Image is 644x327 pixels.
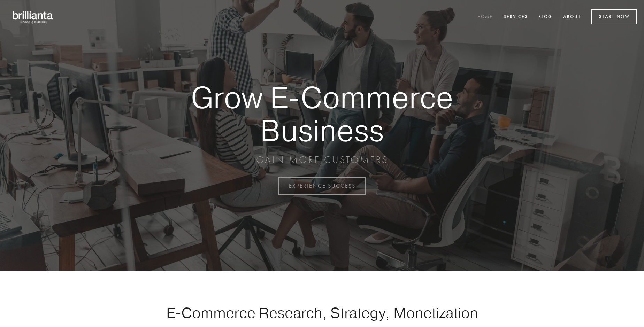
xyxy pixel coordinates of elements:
a: Blog [534,11,557,23]
a: EXPERIENCE SUCCESS [278,177,366,195]
a: About [559,11,585,23]
strong: Grow E-Commerce Business [167,81,477,147]
h1: E-Commerce Research, Strategy, Monetization [144,304,500,321]
a: Home [473,11,497,23]
img: brillianta - research, strategy, marketing [7,7,59,27]
a: Services [499,11,532,23]
p: GAIN MORE CUSTOMERS [167,154,477,166]
a: Start Now [591,9,637,24]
